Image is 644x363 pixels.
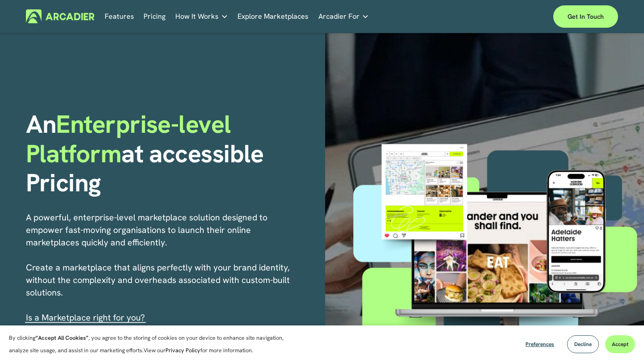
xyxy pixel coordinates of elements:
span: Decline [574,341,592,348]
a: Privacy Policy [165,346,200,354]
button: Preferences [519,335,561,353]
h1: An at accessible Pricing [26,110,319,198]
span: How It Works [175,10,219,23]
p: A powerful, enterprise-level marketplace solution designed to empower fast-moving organisations t... [26,211,294,324]
a: Pricing [144,9,165,23]
p: By clicking , you agree to the storing of cookies on your device to enhance site navigation, anal... [9,332,300,357]
a: folder dropdown [175,9,228,23]
a: folder dropdown [318,9,369,23]
iframe: Chat Widget [599,320,644,363]
span: Preferences [525,341,554,348]
strong: “Accept All Cookies” [35,334,89,342]
a: Get in touch [553,5,618,28]
span: Enterprise-level Platform [26,108,237,170]
span: I [26,312,145,323]
a: Features [105,9,134,23]
span: Arcadier For [318,10,360,23]
img: Arcadier [26,9,94,23]
a: s a Marketplace right for you? [28,312,145,323]
a: Explore Marketplaces [237,9,309,23]
button: Decline [567,335,599,353]
div: Chat-Widget [599,320,644,363]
